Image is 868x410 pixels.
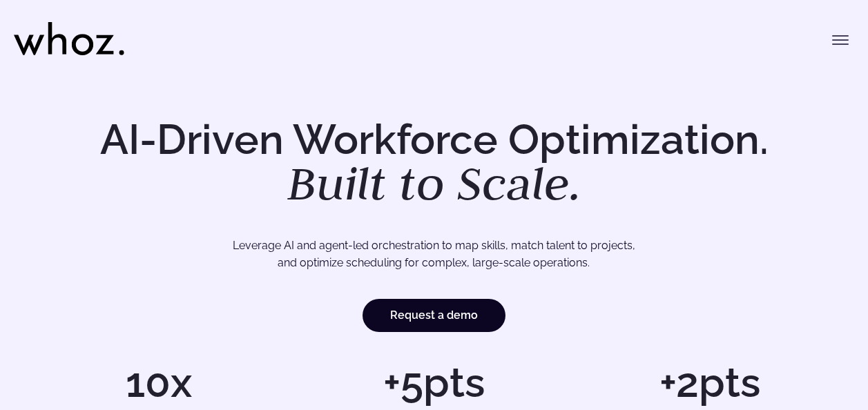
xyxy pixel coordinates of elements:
[303,362,565,403] h1: +5pts
[827,26,854,54] button: Toggle menu
[287,153,581,213] em: Built to Scale.
[68,237,800,272] p: Leverage AI and agent-led orchestration to map skills, match talent to projects, and optimize sch...
[363,299,505,332] a: Request a demo
[579,362,840,403] h1: +2pts
[81,119,788,207] h1: AI-Driven Workforce Optimization.
[28,362,289,403] h1: 10x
